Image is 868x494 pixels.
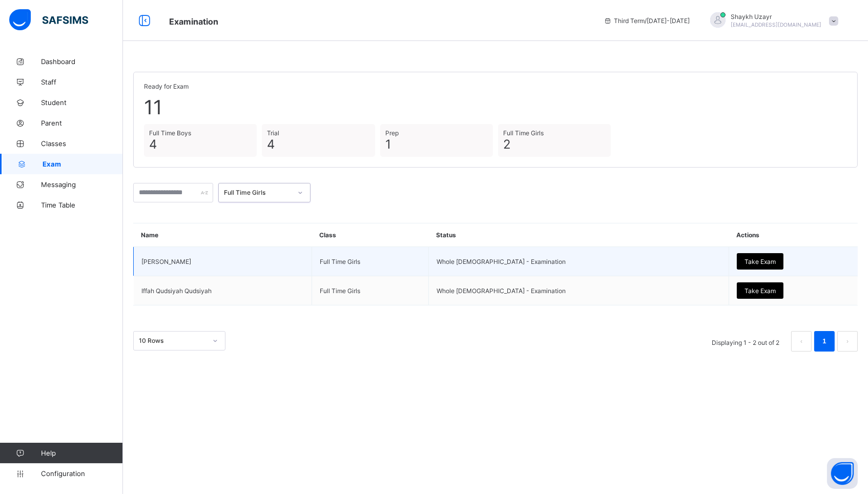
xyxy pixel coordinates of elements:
[312,276,428,305] td: Full Time Girls
[134,276,312,305] td: Iffah Qudsiyah Qudsiyah
[149,129,252,137] span: Full Time Boys
[312,223,428,247] th: Class
[503,129,606,137] span: Full Time Girls
[745,287,776,295] span: Take Exam
[385,137,488,152] span: 1
[428,247,729,276] td: Whole [DEMOGRAPHIC_DATA] - Examination
[41,119,123,127] span: Parent
[700,12,843,29] div: ShaykhUzayr
[428,276,729,305] td: Whole [DEMOGRAPHIC_DATA] - Examination
[604,17,690,25] span: session/term information
[41,98,123,107] span: Student
[9,9,88,31] img: safsims
[43,160,123,168] span: Exam
[745,258,776,265] span: Take Exam
[134,247,312,276] td: [PERSON_NAME]
[837,331,858,352] button: next page
[41,469,122,478] span: Configuration
[385,129,488,137] span: Prep
[827,458,858,489] button: Open asap
[819,335,829,348] a: 1
[41,180,123,189] span: Messaging
[731,22,821,28] span: [EMAIL_ADDRESS][DOMAIN_NAME]
[704,331,787,352] li: Displaying 1 - 2 out of 2
[729,223,858,247] th: Actions
[428,223,729,247] th: Status
[134,223,312,247] th: Name
[312,247,428,276] td: Full Time Girls
[791,331,812,352] button: prev page
[144,83,847,90] span: Ready for Exam
[837,331,858,352] li: 下一页
[267,129,369,137] span: Trial
[169,16,218,27] span: Examination
[224,189,292,197] div: Full Time Girls
[41,201,123,209] span: Time Table
[139,337,206,345] div: 10 Rows
[41,78,123,86] span: Staff
[814,331,835,352] li: 1
[41,139,123,148] span: Classes
[731,13,821,20] span: Shaykh Uzayr
[503,137,606,152] span: 2
[41,449,122,457] span: Help
[149,137,252,152] span: 4
[791,331,812,352] li: 上一页
[41,57,123,66] span: Dashboard
[267,137,369,152] span: 4
[144,95,847,119] span: 11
